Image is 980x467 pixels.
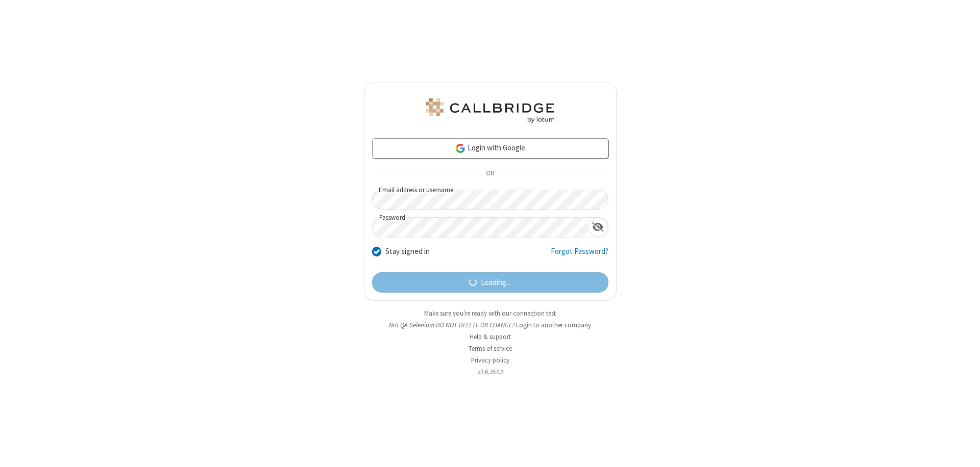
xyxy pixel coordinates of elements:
li: Not QA Selenium DO NOT DELETE OR CHANGE? [364,320,617,330]
button: Login to another company [516,320,591,330]
a: Help & support [470,332,511,341]
input: Email address or username [372,190,608,210]
div: Show password [588,218,608,237]
input: Password [373,218,588,238]
a: Terms of service [469,344,512,353]
a: Make sure you're ready with our connection test [424,309,556,318]
a: Forgot Password? [551,246,608,265]
a: Privacy policy [471,356,509,365]
a: Login with Google [372,138,608,159]
span: OR [482,167,498,181]
li: v2.6.353.2 [364,367,617,377]
img: QA Selenium DO NOT DELETE OR CHANGE [424,98,556,123]
label: Stay signed in [385,246,430,257]
img: google-icon.png [455,143,466,154]
button: Loading... [372,272,608,293]
span: Loading... [481,277,511,289]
